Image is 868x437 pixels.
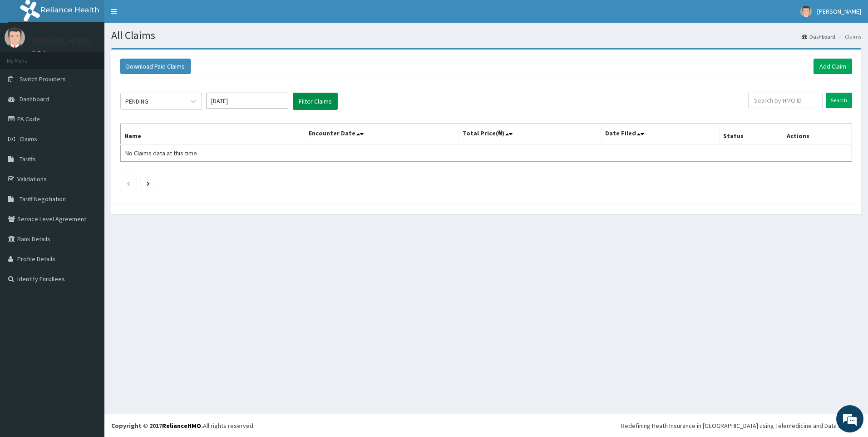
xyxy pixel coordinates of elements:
[783,124,852,145] th: Actions
[147,179,150,187] a: Next page
[125,97,148,106] div: PENDING
[125,149,198,157] span: No Claims data at this time.
[32,50,54,56] a: Online
[814,59,852,74] a: Add Claim
[20,195,66,203] span: Tariff Negotiation
[32,37,91,45] p: [PERSON_NAME]
[817,7,861,15] span: [PERSON_NAME]
[120,59,191,74] button: Download Paid Claims
[836,33,861,40] li: Claims
[20,75,66,83] span: Switch Providers
[20,95,49,103] span: Dashboard
[111,30,861,41] h1: All Claims
[162,422,201,430] a: RelianceHMO
[720,124,783,145] th: Status
[621,421,861,430] div: Redefining Heath Insurance in [GEOGRAPHIC_DATA] using Telemedicine and Data Science!
[207,93,288,109] input: Select Month and Year
[5,27,25,48] img: User Image
[305,124,459,145] th: Encounter Date
[104,414,868,437] footer: All rights reserved.
[748,93,823,108] input: Search by HMO ID
[20,155,36,163] span: Tariffs
[826,93,852,108] input: Search
[459,124,602,145] th: Total Price(₦)
[800,6,812,17] img: User Image
[121,124,305,145] th: Name
[802,33,835,40] a: Dashboard
[293,93,338,110] button: Filter Claims
[111,422,203,430] strong: Copyright © 2017 .
[126,179,130,187] a: Previous page
[20,135,37,143] span: Claims
[602,124,720,145] th: Date Filed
